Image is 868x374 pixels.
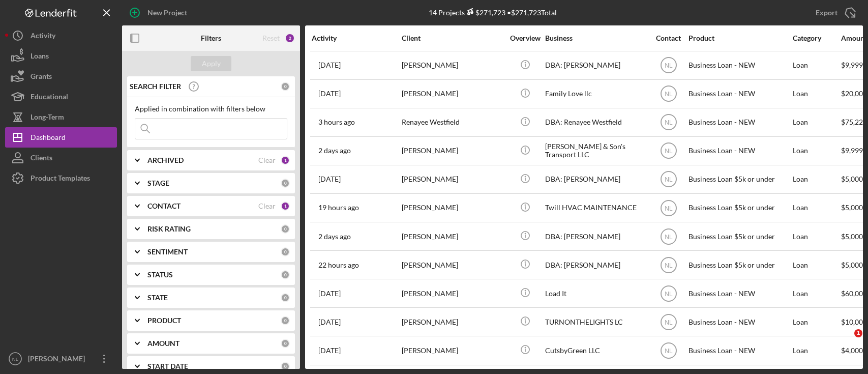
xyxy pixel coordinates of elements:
div: [PERSON_NAME] [402,251,503,278]
div: 2 [285,33,295,43]
text: NL [665,233,673,240]
div: Product [689,34,790,42]
div: Business Loan $5k or under [689,251,790,278]
time: 2025-10-06 19:09 [318,233,351,241]
div: DBA: [PERSON_NAME] [545,251,647,278]
div: Business [545,34,647,42]
button: Dashboard [5,127,117,148]
a: Clients [5,148,117,168]
div: Activity [31,25,55,48]
div: Loan [793,109,840,136]
div: [PERSON_NAME] [25,349,92,371]
span: $5,000 [841,261,863,269]
span: $9,999 [841,146,863,155]
button: Export [805,3,863,23]
text: NL [665,119,673,126]
time: 2025-09-15 14:27 [318,347,341,355]
text: NL [665,62,673,69]
div: Twill HVAC MAINTENANCE [545,194,647,221]
div: Business Loan $5k or under [689,223,790,250]
div: DBA: [PERSON_NAME] [545,223,647,250]
b: START DATE [147,362,188,370]
b: CONTACT [147,202,181,210]
b: STAGE [147,179,169,187]
div: 1 [281,202,290,211]
div: 0 [281,316,290,325]
div: [PERSON_NAME] [402,137,503,164]
div: Contact [649,34,687,42]
div: Applied in combination with filters below [135,105,287,113]
div: Educational [31,87,68,109]
time: 2025-10-01 23:35 [318,290,341,298]
div: Apply [202,56,221,71]
text: NL [12,356,19,362]
span: $5,000 [841,203,863,212]
iframe: Intercom live chat [833,329,858,354]
text: NL [665,262,673,269]
div: 0 [281,82,290,91]
div: [PERSON_NAME] [402,194,503,221]
div: Business Loan - NEW [689,308,790,335]
div: Loan [793,194,840,221]
div: 0 [281,293,290,302]
time: 2025-09-24 22:38 [318,90,341,98]
div: Loan [793,280,840,307]
div: 0 [281,270,290,279]
div: Overview [506,34,544,42]
span: 1 [854,329,862,337]
div: DBA: [PERSON_NAME] [545,166,647,193]
button: NL[PERSON_NAME] [5,349,117,369]
div: Business Loan - NEW [689,80,790,107]
div: Business Loan - NEW [689,52,790,79]
div: DBA: [PERSON_NAME] [545,52,647,79]
b: STATE [147,294,168,302]
button: Long-Term [5,107,117,127]
div: Category [793,34,840,42]
span: $5,000 [841,175,863,183]
div: Loan [793,80,840,107]
div: Business Loan $5k or under [689,166,790,193]
div: Dashboard [31,127,66,150]
text: NL [665,176,673,183]
div: Family Love llc [545,80,647,107]
div: Business Loan - NEW [689,337,790,364]
b: SENTIMENT [147,248,188,256]
time: 2025-09-04 15:13 [318,318,341,326]
button: New Project [122,3,197,23]
b: ARCHIVED [147,156,184,164]
b: AMOUNT [147,339,179,348]
div: Load It [545,280,647,307]
div: Activity [312,34,401,42]
div: [PERSON_NAME] & Son's Transport LLC [545,137,647,164]
div: [PERSON_NAME] [402,280,503,307]
a: Product Templates [5,168,117,188]
div: Clear [258,156,276,164]
div: Grants [31,66,52,89]
time: 2025-10-01 02:36 [318,175,341,183]
text: NL [665,91,673,98]
div: CutsbyGreen LLC [545,337,647,364]
b: RISK RATING [147,225,191,233]
div: Business Loan $5k or under [689,194,790,221]
button: Grants [5,66,117,87]
div: Loan [793,166,840,193]
div: Long-Term [31,107,64,130]
div: 0 [281,179,290,188]
span: $9,999 [841,61,863,69]
b: SEARCH FILTER [130,82,181,91]
div: Loan [793,308,840,335]
div: Loan [793,337,840,364]
div: $271,723 [465,8,505,17]
div: TURNONTHELIGHTS LC [545,308,647,335]
div: 0 [281,224,290,234]
text: NL [665,319,673,326]
span: $4,000 [841,346,863,355]
div: [PERSON_NAME] [402,80,503,107]
div: [PERSON_NAME] [402,52,503,79]
div: Loans [31,46,49,69]
div: Product Templates [31,168,90,191]
button: Activity [5,25,117,46]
